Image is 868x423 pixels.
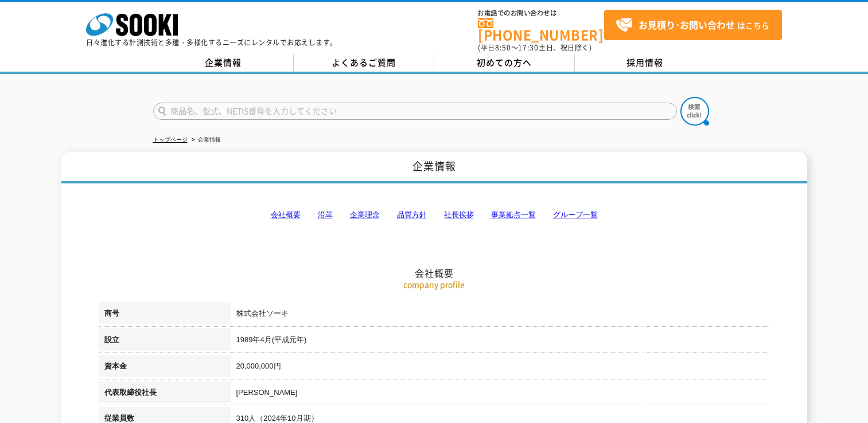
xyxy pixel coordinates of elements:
[318,210,333,219] a: 沿革
[616,17,769,34] span: はこちら
[604,10,782,40] a: お見積り･お問い合わせはこちら
[553,210,598,219] a: グループ一覧
[495,42,511,53] span: 8:50
[478,10,604,17] span: お電話でのお問い合わせは
[61,152,807,183] h1: 企業情報
[99,279,770,291] p: company profile
[99,328,231,355] th: 設立
[99,355,231,381] th: 資本金
[153,54,294,72] a: 企業情報
[153,136,188,143] a: トップページ
[350,210,380,219] a: 企業理念
[478,18,604,41] a: [PHONE_NUMBER]
[444,210,474,219] a: 社長挨拶
[294,54,434,72] a: よくあるご質問
[680,97,709,126] img: btn_search.png
[575,54,715,72] a: 採用情報
[518,42,539,53] span: 17:30
[231,381,770,408] td: [PERSON_NAME]
[271,210,301,219] a: 会社概要
[477,56,532,69] span: 初めての方へ
[189,134,221,146] li: 企業情報
[491,210,536,219] a: 事業拠点一覧
[99,381,231,408] th: 代表取締役社長
[434,54,575,72] a: 初めての方へ
[99,152,770,279] h2: 会社概要
[231,302,770,328] td: 株式会社ソーキ
[639,18,735,32] strong: お見積り･お問い合わせ
[99,302,231,328] th: 商号
[153,103,677,120] input: 商品名、型式、NETIS番号を入力してください
[231,328,770,355] td: 1989年4月(平成元年)
[397,210,427,219] a: 品質方針
[231,355,770,381] td: 20,000,000円
[478,42,591,53] span: (平日 ～ 土日、祝日除く)
[86,39,337,46] p: 日々進化する計測技術と多種・多様化するニーズにレンタルでお応えします。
